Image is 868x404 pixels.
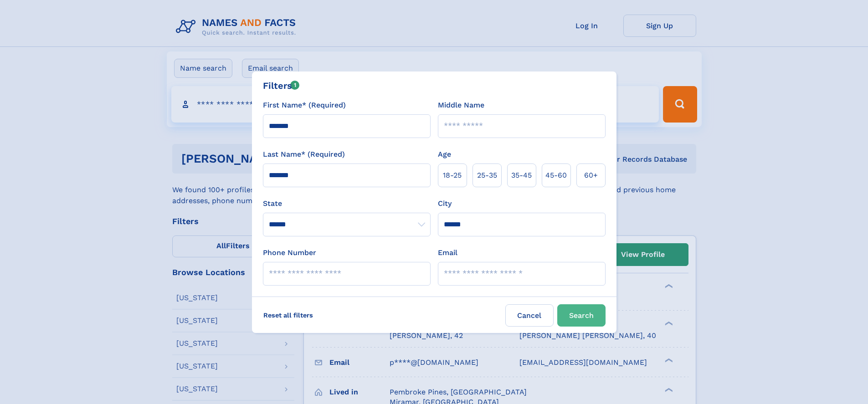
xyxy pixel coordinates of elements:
[443,170,462,181] span: 18‑25
[545,170,567,181] span: 45‑60
[438,100,484,111] label: Middle Name
[263,247,316,258] label: Phone Number
[438,198,452,209] label: City
[263,149,345,160] label: Last Name* (Required)
[438,247,457,258] label: Email
[511,170,532,181] span: 35‑45
[557,304,606,327] button: Search
[263,100,346,111] label: First Name* (Required)
[263,79,300,92] div: Filters
[584,170,598,181] span: 60+
[438,149,451,160] label: Age
[477,170,497,181] span: 25‑35
[505,304,554,327] label: Cancel
[263,198,431,209] label: State
[257,304,319,326] label: Reset all filters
